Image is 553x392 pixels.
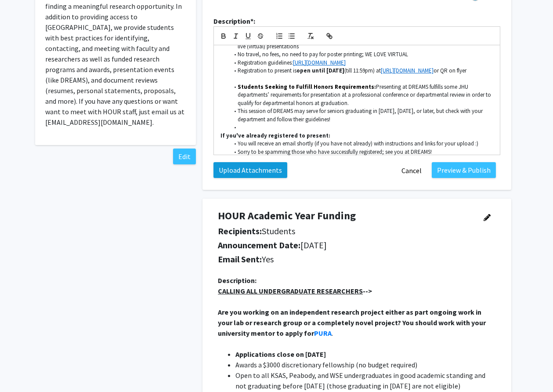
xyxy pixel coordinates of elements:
[229,140,494,148] li: You will receive an email shortly (if you have not already) with instructions and links for your ...
[218,254,262,265] b: Email Sent:
[218,307,496,338] p: .
[220,132,330,139] strong: If you've already registered to present:
[213,162,287,178] label: Upload Attachments
[173,149,196,164] button: Edit
[218,287,372,295] strong: -->
[229,67,494,75] li: Registration to present is (till 11:59pm) at or QR on flyer
[218,287,363,295] u: CALLING ALL UNDERGRADUATE RESEARCHERS
[218,254,472,265] h5: Yes
[229,148,494,156] li: Sorry to be spamming those who have successfully registered; see you at DREAMS!
[235,359,496,370] li: Awards a $3000 discretionary fellowship (no budget required)
[229,59,494,67] li: Registration guidelines:
[229,83,494,107] li: Presenting at DREAMS fulfills some JHU departments’ requirements for presentation at a profession...
[229,51,494,58] li: No travel, no fees, no need to pay for poster printing; WE LOVE VIRTUAL
[218,308,487,338] strong: Are you working on an independent research project either as part ongoing work in your lab or res...
[296,67,344,74] strong: open until [DATE]
[218,210,472,222] h4: HOUR Academic Year Funding
[213,17,255,25] b: Description*:
[218,275,496,286] div: Description:
[235,370,496,391] li: Open to all KSAS, Peabody, and WSE undergraduates in good academic standing and not graduating be...
[218,240,472,250] h5: [DATE]
[381,67,434,74] a: [URL][DOMAIN_NAME]
[235,350,326,359] strong: Applications close on [DATE]
[7,134,167,385] iframe: Chat
[314,329,332,338] a: PURA
[396,162,427,179] button: Cancel
[293,59,346,66] a: [URL][DOMAIN_NAME]
[218,226,472,236] h5: Students
[229,107,494,123] li: This session of DREAMS may serve for seniors graduating in [DATE], [DATE], or later, but check wi...
[432,162,496,178] button: Preview & Publish
[238,83,376,91] strong: Students Seeking to Fulfill Honors Requirements:
[218,240,300,250] b: Announcement Date:
[218,225,262,236] b: Recipients:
